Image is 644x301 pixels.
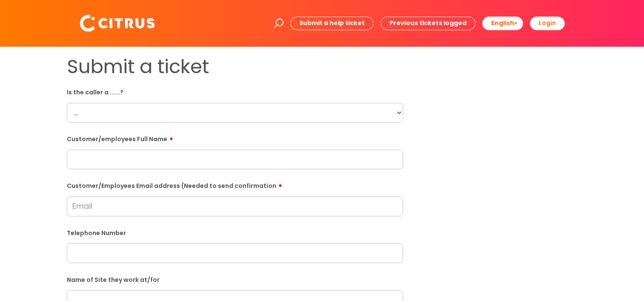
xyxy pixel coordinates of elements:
label: Is the caller a ......? [67,87,403,96]
label: Customer/employees Full Name [67,133,403,143]
a: Submit a help ticket [290,17,374,30]
label: Telephone Number [67,228,403,237]
a: Previous tickets logged [381,17,475,30]
span: English [491,19,514,27]
a: Login [530,17,565,30]
label: Customer/Employees Email address (Needed to send confirmation [67,179,403,190]
input: Email [67,196,403,216]
b: Login [539,19,556,27]
h1: Submit a ticket [67,55,403,78]
label: Name of Site they work at/for [67,275,403,284]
